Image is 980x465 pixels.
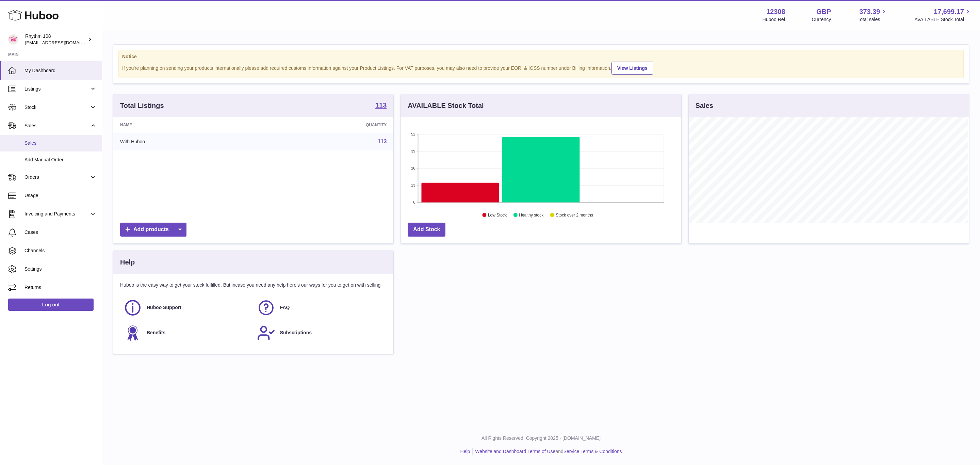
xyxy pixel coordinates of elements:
[460,449,470,454] a: Help
[122,61,960,75] div: If you're planning on sending your products internationally please add required customs informati...
[24,123,89,129] span: Sales
[378,139,387,144] a: 113
[611,62,653,75] a: View Listings
[563,449,622,454] a: Service Terms & Conditions
[147,330,165,336] span: Benefits
[24,229,97,236] span: Cases
[488,213,507,218] text: Low Stock
[120,223,186,237] a: Add products
[24,174,89,180] span: Orders
[257,299,383,317] a: FAQ
[475,449,555,454] a: Website and Dashboard Terms of Use
[473,448,622,455] li: and
[411,132,415,136] text: 52
[25,33,86,46] div: Rhythm 108
[120,258,135,267] h3: Help
[766,7,785,16] strong: 12308
[934,7,964,16] span: 17,699.17
[859,7,880,16] span: 373.39
[257,324,383,342] a: Subscriptions
[24,192,97,199] span: Usage
[108,435,975,442] p: All Rights Reserved. Copyright 2025 - [DOMAIN_NAME]
[857,16,888,23] span: Total sales
[24,211,89,217] span: Invoicing and Payments
[413,200,415,204] text: 0
[120,101,164,110] h3: Total Listings
[24,247,97,254] span: Channels
[122,53,960,60] strong: Notice
[113,117,261,133] th: Name
[812,16,831,23] div: Currency
[24,67,97,74] span: My Dashboard
[411,166,415,170] text: 26
[24,266,97,272] span: Settings
[556,213,593,218] text: Stock over 2 months
[280,330,312,336] span: Subscriptions
[763,16,785,23] div: Huboo Ref
[124,324,250,342] a: Benefits
[408,223,445,237] a: Add Stock
[914,16,972,23] span: AVAILABLE Stock Total
[124,299,250,317] a: Huboo Support
[24,157,97,163] span: Add Manual Order
[25,40,100,45] span: [EMAIL_ADDRESS][DOMAIN_NAME]
[411,149,415,153] text: 39
[519,213,544,218] text: Healthy stock
[411,183,415,187] text: 13
[24,140,97,146] span: Sales
[857,7,888,23] a: 373.39 Total sales
[408,101,484,110] h3: AVAILABLE Stock Total
[24,284,97,291] span: Returns
[8,34,18,45] img: orders@rhythm108.com
[261,117,393,133] th: Quantity
[375,102,387,110] a: 113
[914,7,972,23] a: 17,699.17 AVAILABLE Stock Total
[696,101,713,110] h3: Sales
[113,133,261,150] td: With Huboo
[24,104,89,111] span: Stock
[280,304,290,311] span: FAQ
[120,282,387,288] p: Huboo is the easy way to get your stock fulfilled. But incase you need any help here's our ways f...
[816,7,831,16] strong: GBP
[147,304,181,311] span: Huboo Support
[24,86,89,92] span: Listings
[8,299,94,311] a: Log out
[375,102,387,109] strong: 113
